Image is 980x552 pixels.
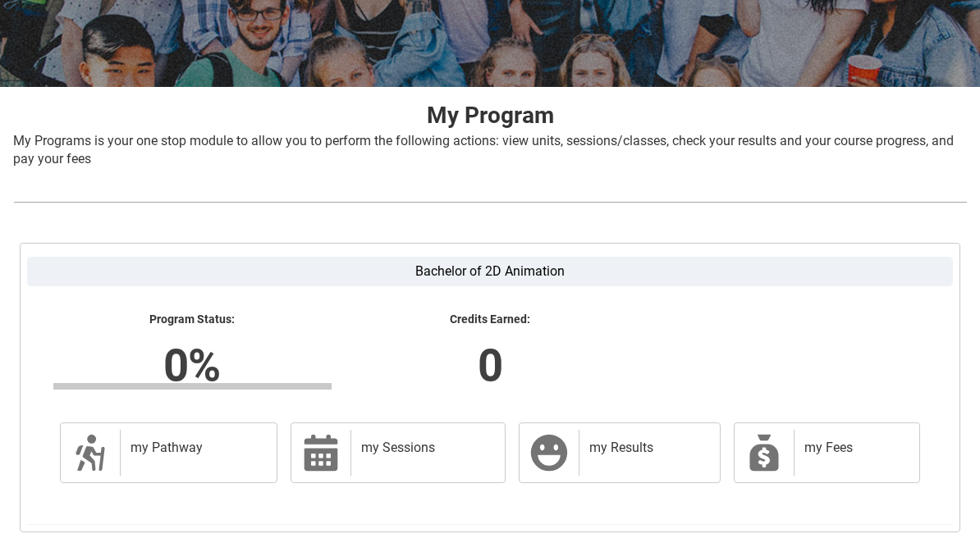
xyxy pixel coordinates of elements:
lightning-formatted-text: Program Status: [53,312,332,327]
a: my Sessions [291,422,506,483]
a: my Pathway [60,422,277,483]
strong: My Program [427,102,554,129]
span: Description of icon when needed [71,433,110,472]
a: my Results [519,422,721,483]
lightning-formatted-text: Credits Earned: [351,312,630,327]
span: My Payments [744,433,784,472]
h2: my Results [589,440,704,456]
h2: my Pathway [131,440,260,456]
img: REDU_GREY_LINE [13,194,967,211]
a: my Fees [734,422,920,483]
h2: my Sessions [361,440,488,456]
label: Bachelor of 2D Animation [27,257,953,286]
span: My Programs is your one stop module to allow you to perform the following actions: view units, se... [13,133,954,167]
lightning-formatted-number: 0 [254,334,726,395]
h2: my Fees [804,440,903,456]
div: Progress Bar [53,383,332,390]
